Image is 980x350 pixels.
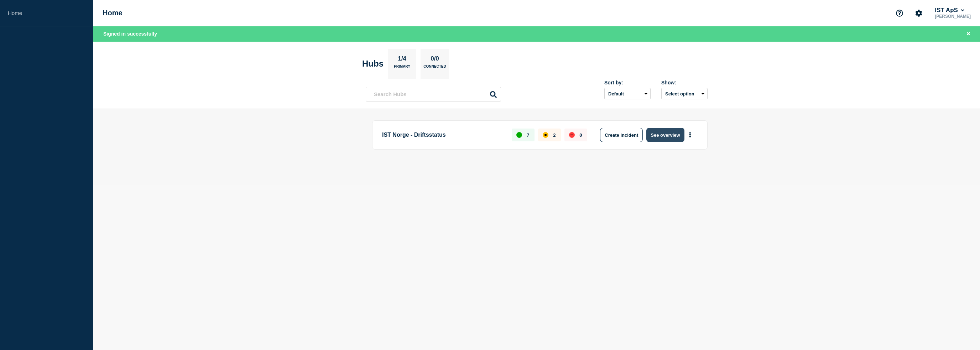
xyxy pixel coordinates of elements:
button: Close banner [964,30,973,38]
button: IST ApS [933,7,966,14]
p: 7 [527,132,529,138]
p: IST Norge - Driftsstatus [382,128,504,142]
button: Create incident [600,128,643,142]
button: Account settings [911,6,926,21]
div: up [516,132,522,138]
h1: Home [103,9,123,17]
p: 0/0 [428,55,442,64]
span: Signed in successfully [103,31,157,37]
p: 1/4 [395,55,409,64]
p: Connected [423,64,446,72]
button: Support [892,6,907,21]
h2: Hubs [362,59,384,69]
select: Sort by [604,88,651,99]
p: 0 [579,132,582,138]
div: affected [543,132,548,138]
button: More actions [686,129,695,142]
div: down [569,132,575,138]
button: Select option [661,88,708,99]
button: See overview [646,128,684,142]
div: Sort by: [604,80,651,85]
input: Search Hubs [366,87,501,101]
p: Primary [394,64,410,72]
p: [PERSON_NAME] [933,14,972,19]
div: Show: [661,80,708,85]
p: 2 [553,132,556,138]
